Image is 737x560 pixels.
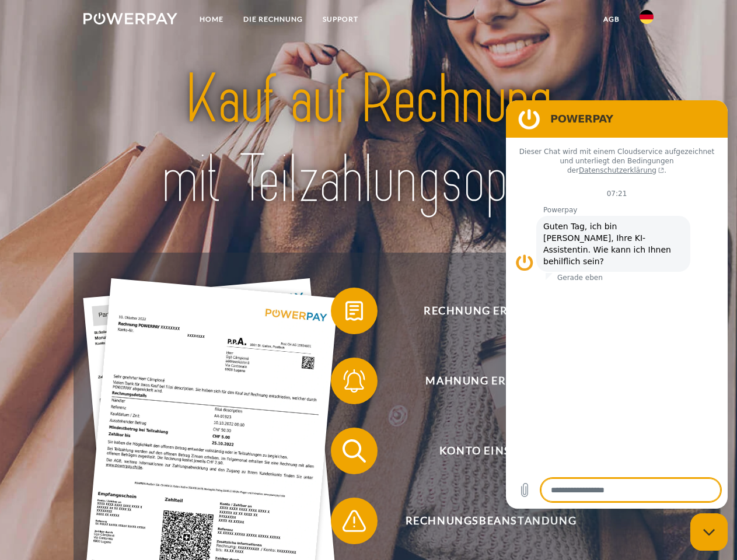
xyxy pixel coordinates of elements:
img: qb_search.svg [340,436,369,466]
span: Konto einsehen [348,428,634,474]
span: Mahnung erhalten? [348,358,634,404]
a: SUPPORT [313,9,368,30]
a: Home [190,9,233,30]
img: qb_warning.svg [340,506,369,535]
img: qb_bill.svg [340,296,369,325]
button: Rechnung erhalten? [331,288,634,334]
a: agb [593,9,630,30]
iframe: Schaltfläche zum Öffnen des Messaging-Fensters; Konversation läuft [690,513,728,551]
a: DIE RECHNUNG [233,9,313,30]
span: Rechnung erhalten? [348,288,634,334]
img: de [640,10,654,24]
img: logo-powerpay-white.svg [83,13,177,24]
img: qb_bell.svg [340,366,369,395]
button: Konto einsehen [331,428,634,474]
span: Rechnungsbeanstandung [348,498,634,544]
button: Mahnung erhalten? [331,358,634,404]
iframe: Messaging-Fenster [506,100,728,509]
button: Rechnungsbeanstandung [331,498,634,544]
img: title-powerpay_de.svg [111,56,626,223]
